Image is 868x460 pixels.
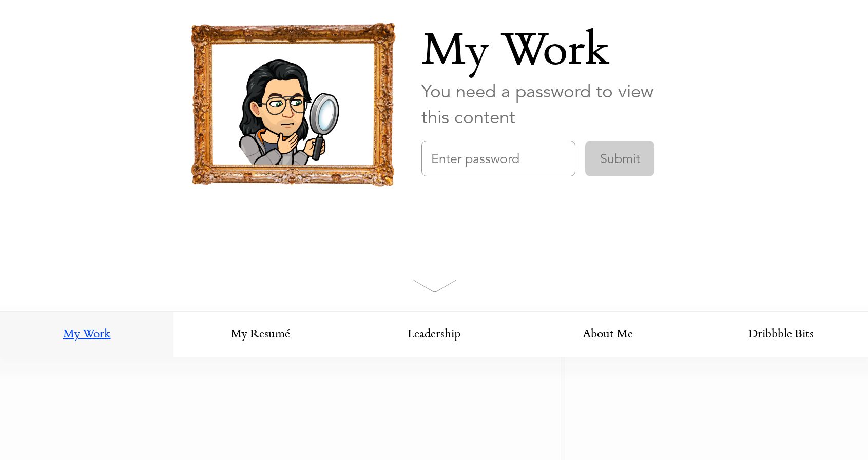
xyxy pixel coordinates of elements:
[695,312,868,358] a: Dribbble Bits
[190,23,396,187] img: picture-frame.png
[347,312,520,358] a: Leadership
[521,312,695,358] a: About Me
[421,141,575,176] input: Enter password
[421,23,678,84] p: My Work
[173,312,347,358] a: My Resumé
[421,79,678,130] p: You need a password to view this content
[585,141,654,176] input: Submit
[413,279,456,292] img: arrow.svg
